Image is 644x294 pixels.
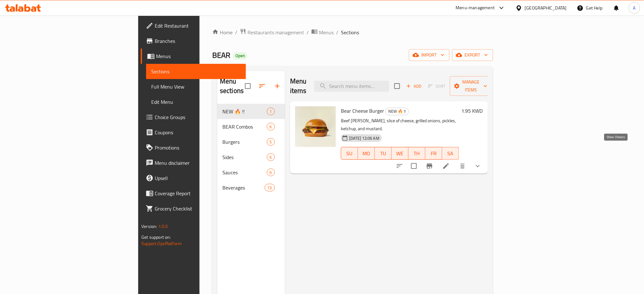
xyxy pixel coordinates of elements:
[267,154,275,160] span: 6
[265,185,275,191] span: 13
[254,78,270,94] span: Sort sections
[470,158,485,174] button: show more
[217,104,285,119] div: NEW 🔥 !!1
[217,165,285,180] div: Sauces6
[222,184,265,191] span: Beverages
[141,170,246,186] a: Upsell
[141,233,171,241] span: Get support on:
[424,81,450,91] span: Select section first
[456,4,495,12] div: Menu-management
[405,83,423,90] span: Add
[217,180,285,195] div: Beverages13
[217,119,285,134] div: BEAR Combos6
[155,113,241,121] span: Choice Groups
[341,147,358,160] button: SU
[386,108,409,115] span: NEW 🔥 !!
[385,108,409,115] div: NEW 🔥 !!
[267,108,275,115] div: items
[212,28,493,37] nav: breadcrumb
[222,123,267,130] span: BEAR Combos
[156,52,241,60] span: Menus
[341,117,459,133] p: Beef [PERSON_NAME], slice of cheese, grilled onions, pickles, ketchup, and mustard.
[141,110,246,125] a: Choice Groups
[141,125,246,140] a: Coupons
[155,22,241,30] span: Edit Restaurant
[141,18,246,33] a: Edit Restaurant
[404,81,424,91] span: Add item
[394,149,406,158] span: WE
[404,81,424,91] button: Add
[146,79,246,94] a: Full Menu View
[151,98,241,106] span: Edit Menu
[267,170,275,176] span: 6
[377,149,389,158] span: TU
[409,49,450,61] button: import
[155,37,241,45] span: Branches
[428,149,440,158] span: FR
[217,150,285,165] div: Sides6
[141,222,157,231] span: Version:
[319,29,334,36] span: Menus
[307,29,309,36] li: /
[247,29,304,36] span: Restaurants management
[222,138,267,146] span: Burgers
[141,201,246,216] a: Grocery Checklist
[314,81,389,92] input: search
[341,29,359,36] span: Sections
[222,108,267,115] span: NEW 🔥 !!
[241,79,254,93] span: Select all sections
[265,184,275,191] div: items
[267,139,275,145] span: 5
[222,169,267,176] span: Sauces
[392,158,407,174] button: sort-choices
[146,64,246,79] a: Sections
[155,159,241,167] span: Menu disclaimer
[344,149,356,158] span: SU
[347,135,382,141] span: [DATE] 12:06 AM
[425,147,442,160] button: FR
[462,106,483,115] h6: 1.95 KWD
[141,239,182,248] a: Support.OpsPlatform
[267,153,275,161] div: items
[411,149,423,158] span: TH
[375,147,392,160] button: TU
[457,51,488,59] span: export
[141,49,246,64] a: Menus
[409,147,425,160] button: TH
[141,140,246,155] a: Promotions
[267,124,275,130] span: 6
[155,205,241,212] span: Grocery Checklist
[151,83,241,90] span: Full Menu View
[155,174,241,182] span: Upsell
[445,149,457,158] span: SA
[217,134,285,150] div: Burgers5
[414,51,444,59] span: import
[407,159,421,173] span: Select to update
[141,33,246,49] a: Branches
[341,106,384,116] span: Bear Cheese Burger
[311,28,334,37] a: Menus
[336,29,338,36] li: /
[455,158,470,174] button: delete
[442,162,450,170] a: Edit menu item
[525,4,567,11] div: [GEOGRAPHIC_DATA]
[290,77,307,96] h2: Menu items
[155,144,241,151] span: Promotions
[141,155,246,170] a: Menu disclaimer
[450,76,492,96] button: Manage items
[452,49,493,61] button: export
[422,158,437,174] button: Branch-specific-item
[358,147,375,160] button: MO
[267,169,275,176] div: items
[633,4,636,11] span: A
[267,123,275,130] div: items
[392,147,409,160] button: WE
[267,109,275,115] span: 1
[151,68,241,75] span: Sections
[455,78,487,94] span: Manage items
[442,147,459,160] button: SA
